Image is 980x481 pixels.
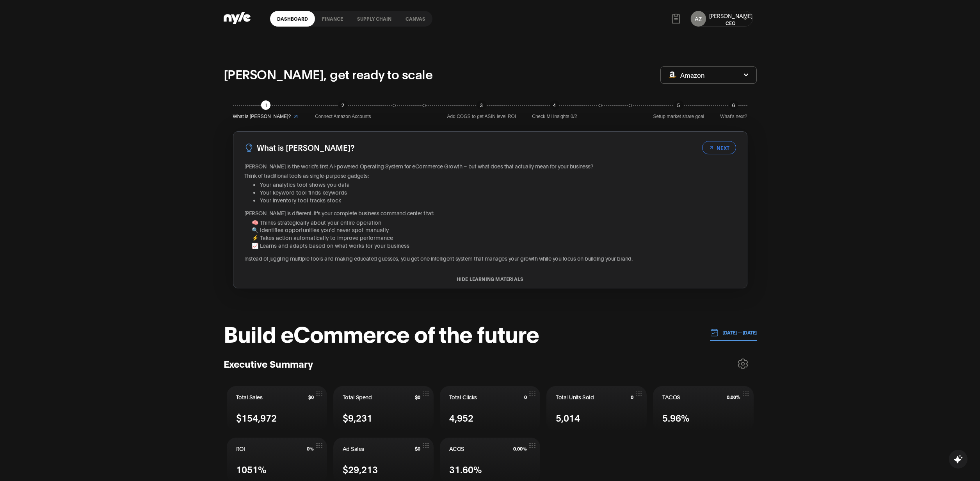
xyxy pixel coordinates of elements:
[343,411,372,424] span: $9,231
[631,394,633,400] span: 0
[719,329,757,336] p: [DATE] — [DATE]
[653,113,704,120] span: Setup market share goal
[702,141,736,154] button: NEXT
[261,100,270,110] div: 1
[252,241,736,249] li: 📈 Learns and adapts based on what works for your business
[669,72,676,78] img: Amazon
[343,393,372,401] span: Total Spend
[350,11,398,27] a: Supply chain
[398,11,432,27] a: Canvas
[550,100,559,110] div: 4
[236,462,267,476] span: 1051%
[244,254,736,262] p: Instead of juggling multiple tools and making educated guesses, you get one intelligent system th...
[449,445,464,452] span: ACOS
[653,386,753,431] button: TACOS0.00%5.96%
[315,113,371,120] span: Connect Amazon Accounts
[710,328,719,337] img: 01.01.24 — 07.01.24
[224,358,313,370] h3: Executive Summary
[729,100,738,110] div: 6
[449,462,482,476] span: 31.60%
[343,462,378,476] span: $29,213
[260,188,736,196] li: Your keyword tool finds keywords
[244,143,254,152] img: LightBulb
[338,100,348,110] div: 2
[727,394,740,400] span: 0.00%
[307,446,314,451] span: 0%
[233,276,747,282] button: HIDE LEARNING MATERIALS
[260,196,736,204] li: Your inventory tool tracks stock
[252,218,736,226] li: 🧠 Thinks strategically about your entire operation
[333,386,434,431] button: Total Spend$0$9,231
[556,411,580,424] span: 5,014
[236,445,245,452] span: ROI
[244,162,736,170] p: [PERSON_NAME] is the world's first AI-powered Operating System for eCommerce Growth – but what do...
[415,446,420,451] span: $0
[257,141,354,154] h3: What is [PERSON_NAME]?
[227,386,327,431] button: Total Sales$0$154,972
[233,113,291,120] span: What is [PERSON_NAME]?
[660,66,757,84] button: Amazon
[447,113,516,120] span: Add COGS to get ASIN level ROI
[709,20,752,26] div: CEO
[546,386,647,431] button: Total Units Sold05,014
[244,172,736,179] p: Think of traditional tools as single-purpose gadgets:
[252,226,736,234] li: 🔍 Identifies opportunities you'd never spot manually
[524,394,527,400] span: 0
[244,209,736,217] p: [PERSON_NAME] is different. It's your complete business command center that:
[710,325,757,341] button: [DATE] — [DATE]
[680,71,704,79] span: Amazon
[449,393,477,401] span: Total Clicks
[270,11,315,27] a: Dashboard
[720,113,747,120] span: What’s next?
[236,411,277,424] span: $154,972
[691,11,706,27] button: AZ
[224,321,539,345] h1: Build eCommerce of the future
[343,445,364,452] span: Ad Sales
[315,11,350,27] a: finance
[236,393,263,401] span: Total Sales
[477,100,486,110] div: 3
[415,394,420,400] span: $0
[709,12,752,26] button: [PERSON_NAME]CEO
[224,64,433,83] p: [PERSON_NAME], get ready to scale
[662,393,680,401] span: TACOS
[260,181,736,188] li: Your analytics tool shows you data
[556,393,594,401] span: Total Units Sold
[662,411,690,424] span: 5.96%
[252,234,736,241] li: ⚡ Takes action automatically to improve performance
[308,394,314,400] span: $0
[440,386,540,431] button: Total Clicks04,952
[674,100,683,110] div: 5
[513,446,527,451] span: 0.00%
[709,12,752,20] div: [PERSON_NAME]
[449,411,473,424] span: 4,952
[532,113,577,120] span: Check MI Insights 0/2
